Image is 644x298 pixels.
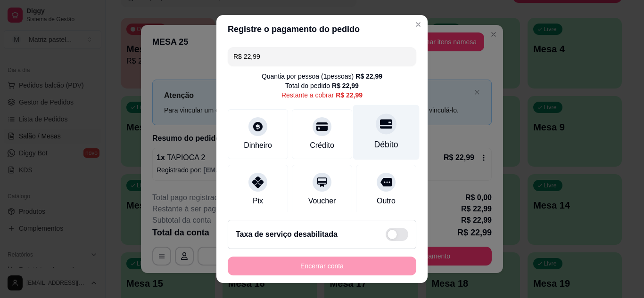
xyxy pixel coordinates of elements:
[262,72,382,81] div: Quantia por pessoa ( 1 pessoas)
[310,140,334,151] div: Crédito
[233,47,411,66] input: Ex.: hambúrguer de cordeiro
[281,90,363,100] div: Restante a cobrar
[374,138,398,151] div: Débito
[285,81,359,90] div: Total do pedido
[332,81,359,90] div: R$ 22,99
[377,195,396,207] div: Outro
[308,195,336,207] div: Voucher
[244,140,272,151] div: Dinheiro
[216,15,428,43] header: Registre o pagamento do pedido
[411,17,426,32] button: Close
[236,229,338,240] h2: Taxa de serviço desabilitada
[355,72,382,81] div: R$ 22,99
[336,90,363,100] div: R$ 22,99
[253,195,263,207] div: Pix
